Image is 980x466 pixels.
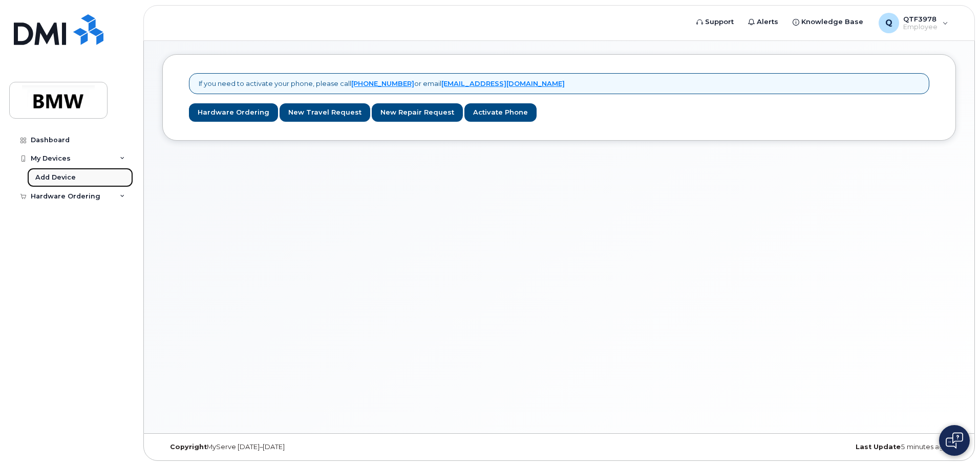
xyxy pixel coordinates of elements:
div: 5 minutes ago [691,443,956,451]
a: [EMAIL_ADDRESS][DOMAIN_NAME] [441,79,565,87]
a: [PHONE_NUMBER] [351,79,414,87]
div: MyServe [DATE]–[DATE] [162,443,427,451]
p: If you need to activate your phone, please call or email [199,79,565,88]
a: New Repair Request [372,103,463,122]
strong: Last Update [856,443,901,451]
a: Activate Phone [464,103,537,122]
a: New Travel Request [280,103,370,122]
a: Hardware Ordering [189,103,278,122]
img: Open chat [946,432,963,449]
strong: Copyright [170,443,207,451]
